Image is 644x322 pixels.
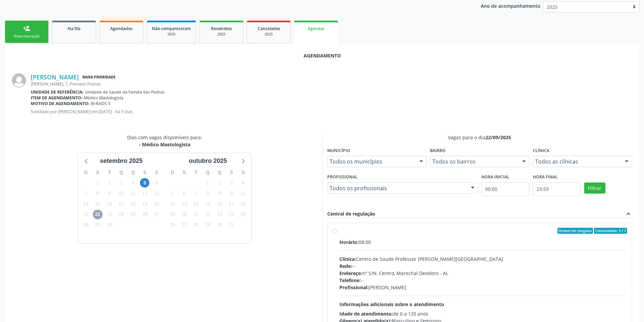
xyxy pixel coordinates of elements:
[139,167,151,178] div: S
[31,81,632,87] div: [PERSON_NAME], 7, Povoado Pedras
[128,210,138,219] span: quinta-feira, 25 de setembro de 2025
[68,26,80,31] span: Na fila
[92,167,104,178] div: S
[105,178,114,188] span: terça-feira, 2 de setembro de 2025
[140,189,149,198] span: sexta-feira, 12 de setembro de 2025
[85,89,165,95] span: Unidade de Saude da Familia das Pedras
[203,220,213,230] span: quarta-feira, 29 de outubro de 2025
[557,228,593,234] span: Ordem de chegada
[339,301,444,307] span: Informações adicionais sobre o atendimento
[191,199,201,209] span: terça-feira, 14 de outubro de 2025
[339,255,627,263] div: Centro de Saude Professor [PERSON_NAME][GEOGRAPHIC_DATA]
[81,74,117,81] span: Baixa Prioridade
[485,134,511,141] span: 22/09/2025
[258,26,280,31] span: Cancelados
[105,199,114,209] span: terça-feira, 16 de setembro de 2025
[327,210,375,218] div: Central de regulação
[168,189,177,198] span: domingo, 5 de outubro de 2025
[128,189,138,198] span: quinta-feira, 11 de setembro de 2025
[327,172,358,182] label: Profissional
[481,172,509,182] label: Hora inicial
[152,32,191,37] div: 2025
[180,210,189,219] span: segunda-feira, 20 de outubro de 2025
[226,220,236,230] span: sexta-feira, 31 de outubro de 2025
[252,32,286,37] div: 2025
[93,199,102,209] span: segunda-feira, 15 de setembro de 2025
[93,210,102,219] span: segunda-feira, 22 de setembro de 2025
[168,199,177,209] span: domingo, 12 de outubro de 2025
[215,199,224,209] span: quinta-feira, 16 de outubro de 2025
[152,178,161,188] span: sábado, 6 de setembro de 2025
[339,270,627,277] div: nº S/N, Centro, Marechal Deodoro - AL
[117,199,126,209] span: quarta-feira, 17 de setembro de 2025
[127,141,202,148] div: - Médico Mastologista
[190,167,202,178] div: T
[128,178,138,188] span: quinta-feira, 4 de setembro de 2025
[594,228,627,234] span: Consumidos: 3 / 7
[327,134,633,141] div: Vagas para o dia
[339,263,627,270] div: --
[191,210,201,219] span: terça-feira, 21 de outubro de 2025
[186,156,230,166] div: outubro 2025
[215,189,224,198] span: quinta-feira, 9 de outubro de 2025
[81,210,91,219] span: domingo, 21 de setembro de 2025
[481,1,541,10] p: Ano de acompanhamento
[117,210,126,219] span: quarta-feira, 24 de setembro de 2025
[432,158,516,165] span: Todos os bairros
[105,210,114,219] span: terça-feira, 23 de setembro de 2025
[103,167,115,178] div: T
[152,189,161,198] span: sábado, 13 de setembro de 2025
[110,26,133,31] span: Agendados
[533,172,558,182] label: Hora final
[339,239,627,246] div: 08:00
[535,158,618,165] span: Todos as clínicas
[339,256,356,262] span: Clínica:
[84,95,123,101] span: Médico Mastologista
[93,220,102,230] span: segunda-feira, 29 de setembro de 2025
[214,167,225,178] div: Q
[226,199,236,209] span: sexta-feira, 17 de outubro de 2025
[115,167,127,178] div: Q
[31,73,79,81] a: [PERSON_NAME]
[237,167,249,178] div: S
[481,182,529,196] input: Selecione o horário
[339,270,362,276] span: Endereço:
[533,182,581,196] input: Selecione o horário
[31,89,84,95] b: Unidade de referência:
[339,284,368,291] span: Profissional:
[12,73,26,88] img: img
[238,178,248,188] span: sábado, 4 de outubro de 2025
[533,146,549,156] label: Clínica
[191,220,201,230] span: terça-feira, 28 de outubro de 2025
[625,210,632,218] i: expand_less
[339,310,627,317] div: de 0 a 120 anos
[330,185,464,192] span: Todos os profissionais
[226,210,236,219] span: sexta-feira, 24 de outubro de 2025
[97,156,145,166] div: setembro 2025
[81,199,91,209] span: domingo, 14 de setembro de 2025
[10,34,44,39] div: Nova marcação
[167,167,178,178] div: D
[140,210,149,219] span: sexta-feira, 26 de setembro de 2025
[203,210,213,219] span: quarta-feira, 22 de outubro de 2025
[180,199,189,209] span: segunda-feira, 13 de outubro de 2025
[226,189,236,198] span: sexta-feira, 10 de outubro de 2025
[327,146,350,156] label: Município
[215,220,224,230] span: quinta-feira, 30 de outubro de 2025
[203,178,213,188] span: quarta-feira, 1 de outubro de 2025
[330,158,413,165] span: Todos os municípios
[12,52,632,59] div: Agendamento
[211,26,232,31] span: Resolvidos
[91,101,110,106] span: BI-RADS 3
[117,178,126,188] span: quarta-feira, 3 de setembro de 2025
[93,189,102,198] span: segunda-feira, 8 de setembro de 2025
[81,189,91,198] span: domingo, 7 de setembro de 2025
[128,199,138,209] span: quinta-feira, 18 de setembro de 2025
[584,182,605,194] button: Filtrar
[203,189,213,198] span: quarta-feira, 8 de outubro de 2025
[168,210,177,219] span: domingo, 19 de outubro de 2025
[430,146,446,156] label: Bairro
[215,210,224,219] span: quinta-feira, 23 de outubro de 2025
[339,284,627,291] div: [PERSON_NAME]
[117,189,126,198] span: quarta-feira, 10 de setembro de 2025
